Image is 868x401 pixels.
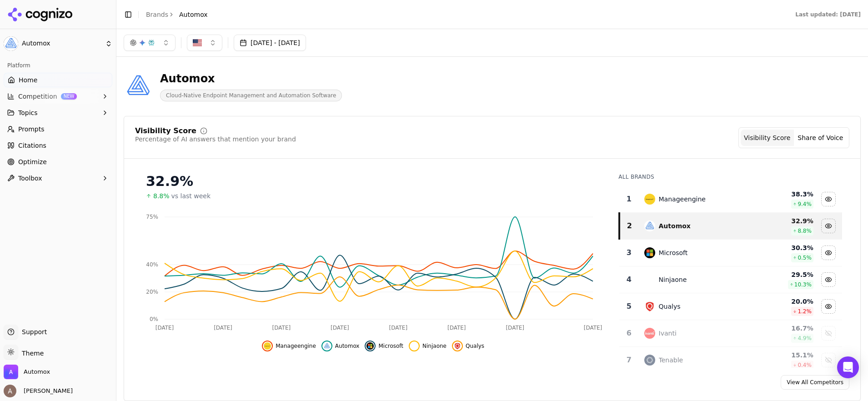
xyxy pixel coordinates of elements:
[193,38,202,47] img: US
[146,261,158,268] tspan: 40%
[4,89,112,104] button: CompetitionNEW
[4,171,112,185] button: Toolbox
[335,342,360,350] span: Automox
[276,342,316,350] span: Manageengine
[156,325,174,331] tspan: [DATE]
[821,299,836,314] button: Hide qualys data
[798,254,812,261] span: 0.5 %
[618,173,842,180] div: All Brands
[150,316,158,322] tspan: 0%
[18,141,46,150] span: Citations
[644,301,655,312] img: qualys
[146,10,208,19] nav: breadcrumb
[4,138,112,153] a: Citations
[422,342,447,350] span: Ninjaone
[160,90,342,101] span: Cloud-Native Endpoint Management and Automation Software
[659,221,691,231] div: Automox
[584,325,602,331] tspan: [DATE]
[124,72,153,101] img: Automox
[24,368,50,376] span: Automox
[264,342,271,350] img: manageengine
[798,227,812,235] span: 8.8 %
[756,351,813,360] div: 15.1 %
[135,127,196,135] div: Visibility Score
[794,130,847,146] button: Share of Voice
[794,281,812,288] span: 10.3 %
[18,350,44,357] span: Theme
[366,342,374,350] img: microsoft
[171,191,211,200] span: vs last week
[18,327,47,336] span: Support
[4,58,112,73] div: Platform
[454,342,461,350] img: qualys
[4,155,112,169] a: Optimize
[756,190,813,199] div: 38.3 %
[214,325,232,331] tspan: [DATE]
[741,130,794,146] button: Visibility Score
[644,247,655,258] img: microsoft
[4,105,112,120] button: Topics
[4,365,18,379] img: Automox
[409,341,447,351] button: Hide ninjaone data
[18,125,45,134] span: Prompts
[323,342,331,350] img: automox
[234,35,306,51] button: [DATE] - [DATE]
[798,335,812,342] span: 4.9 %
[4,73,112,87] a: Home
[4,365,50,379] button: Open organization switcher
[798,200,812,208] span: 9.4 %
[623,328,635,339] div: 6
[4,36,18,51] img: Automox
[821,272,836,287] button: Hide ninjaone data
[146,289,158,295] tspan: 20%
[624,221,635,231] div: 2
[659,275,687,284] div: Ninjaone
[623,301,635,312] div: 5
[619,347,842,374] tr: 7tenableTenable15.1%0.4%Show tenable data
[821,326,836,341] button: Show ivanti data
[644,355,655,366] img: tenable
[659,329,677,338] div: Ivanti
[365,341,403,351] button: Hide microsoft data
[378,342,403,350] span: Microsoft
[623,247,635,258] div: 3
[659,356,683,365] div: Tenable
[756,324,813,333] div: 16.7 %
[659,248,688,257] div: Microsoft
[146,214,158,220] tspan: 75%
[821,219,836,233] button: Hide automox data
[452,341,484,351] button: Hide qualys data
[506,325,524,331] tspan: [DATE]
[644,194,655,205] img: manageengine
[644,221,655,231] img: automox
[619,213,842,240] tr: 2automoxAutomox32.9%8.8%Hide automox data
[821,246,836,260] button: Hide microsoft data
[795,11,861,18] div: Last updated: [DATE]
[623,274,635,285] div: 4
[619,240,842,266] tr: 3microsoftMicrosoft30.3%0.5%Hide microsoft data
[781,375,849,390] a: View All Competitors
[659,195,706,204] div: Manageengine
[619,186,842,213] tr: 1manageengineManageengine38.3%9.4%Hide manageengine data
[447,325,466,331] tspan: [DATE]
[756,216,813,226] div: 32.9 %
[756,243,813,252] div: 30.3 %
[623,355,635,366] div: 7
[18,108,38,117] span: Topics
[619,266,842,293] tr: 4ninjaoneNinjaone29.5%10.3%Hide ninjaone data
[4,385,16,397] img: Amy Harrison
[644,274,655,285] img: ninjaone
[623,194,635,205] div: 1
[619,320,842,347] tr: 6ivantiIvanti16.7%4.9%Show ivanti data
[146,173,600,190] div: 32.9 %
[798,308,812,315] span: 1.2 %
[798,361,812,369] span: 0.4 %
[756,270,813,279] div: 29.5 %
[4,385,73,397] button: Open user button
[466,342,484,350] span: Qualys
[272,325,291,331] tspan: [DATE]
[321,341,360,351] button: Hide automox data
[20,387,73,395] span: [PERSON_NAME]
[756,297,813,306] div: 20.0 %
[389,325,408,331] tspan: [DATE]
